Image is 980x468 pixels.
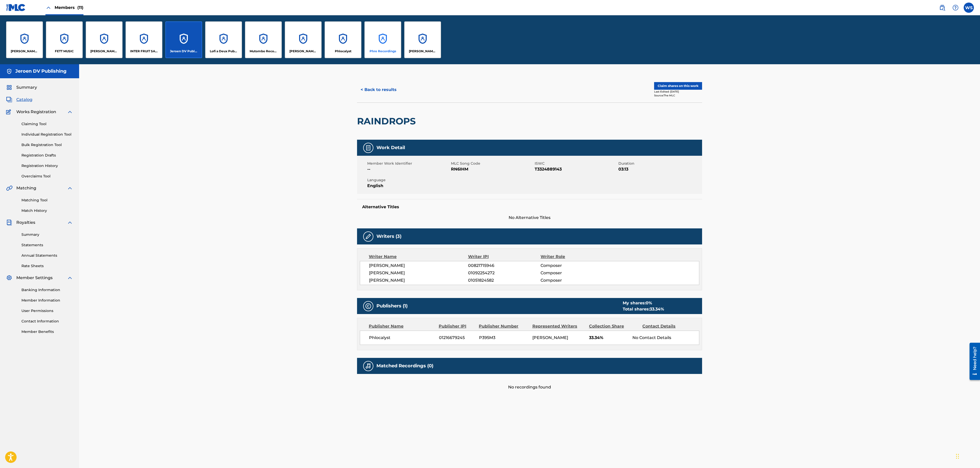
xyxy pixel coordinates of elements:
[21,208,73,213] a: Match History
[618,161,701,166] span: Duration
[357,83,400,96] button: < Back to results
[952,5,959,11] img: help
[376,145,405,151] h5: Work Detail
[439,335,475,341] span: 01216679245
[21,319,73,324] a: Contact Information
[21,121,73,127] a: Claiming Tool
[21,198,73,203] a: Matching Tool
[325,21,361,58] a: AccountsPhlocalyst
[6,68,12,74] img: Accounts
[376,363,433,369] h5: Matched Recordings (0)
[21,308,73,314] a: User Permissions
[954,444,980,468] iframe: Chat Widget
[55,5,83,10] span: Members
[16,109,56,115] span: Works Registration
[335,49,351,54] p: Phlocalyst
[245,21,282,58] a: AccountsMutombo Records
[77,5,83,10] span: (11)
[362,204,697,210] h5: Alternative Titles
[126,21,162,58] a: AccountsINTER FRUIT SALAD S.R.O.
[6,97,32,103] a: CatalogCatalog
[285,21,322,58] a: Accounts[PERSON_NAME] for [PERSON_NAME]
[250,49,277,54] p: Mutombo Records
[67,109,73,115] img: expand
[532,335,568,340] span: [PERSON_NAME]
[6,219,12,226] img: Royalties
[654,90,702,94] div: Last Edited: [DATE]
[15,68,67,74] h5: Jeroen DV Publishing
[86,21,122,58] a: Accounts[PERSON_NAME] Publishing
[90,49,118,54] p: Florian Mohr Publishing
[370,49,396,54] p: Phre Recordings
[357,215,702,221] span: No Alternative Titles
[6,185,13,191] img: Matching
[6,21,43,58] a: Accounts[PERSON_NAME] Publishing
[404,21,441,58] a: Accounts[PERSON_NAME] Publishing
[468,270,541,276] span: 01092254272
[16,275,53,281] span: Member Settings
[535,166,617,172] span: T3324889143
[939,5,945,11] img: search
[369,254,468,260] div: Writer Name
[365,303,371,309] img: Publishers
[654,82,702,90] button: Claim shares on this work
[964,3,974,13] div: User Menu
[67,219,73,226] img: expand
[451,161,533,166] span: MLC Song Code
[468,263,541,269] span: 00821715946
[541,270,607,276] span: Composer
[21,142,73,148] a: Bulk Registration Tool
[21,263,73,269] a: Rate Sheets
[21,287,73,293] a: Banking Information
[21,163,73,168] a: Registration History
[210,49,238,54] p: Lofi a Deux Publishing
[623,306,664,312] div: Total shares:
[367,166,450,172] span: --
[950,3,961,13] div: Help
[67,185,73,191] img: expand
[451,166,533,172] span: RN6IHM
[468,254,541,260] div: Writer IPI
[367,161,450,166] span: Member Work Identifier
[365,363,371,369] img: Matched Recordings
[937,3,947,13] a: Public Search
[632,335,699,341] div: No Contact Details
[6,84,12,90] img: Summary
[6,97,12,103] img: Catalog
[46,21,83,58] a: AccountsFETT MUSIC
[21,242,73,248] a: Statements
[6,109,13,115] img: Works Registration
[966,340,980,383] iframe: Resource Center
[541,263,607,269] span: Composer
[170,49,198,54] p: Jeroen DV Publishing
[646,301,652,305] span: 0 %
[289,49,317,54] p: Parra for Cuva
[357,374,702,390] div: No recordings found
[21,153,73,158] a: Registration Drafts
[369,323,435,329] div: Publisher Name
[364,21,401,58] a: AccountsPhre Recordings
[532,323,585,329] div: Represented Writers
[618,166,701,172] span: 03:13
[6,4,26,11] img: MLC Logo
[21,298,73,303] a: Member Information
[6,84,37,90] a: SummarySummary
[468,277,541,283] span: 01051824582
[479,335,529,341] span: P395M3
[409,49,437,54] p: Viktor Minsky Publishing
[21,232,73,237] a: Summary
[367,183,450,189] span: English
[16,185,36,191] span: Matching
[369,263,468,269] span: [PERSON_NAME]
[365,145,371,151] img: Work Detail
[589,335,629,341] span: 33.34%
[956,449,959,464] div: Drag
[541,277,607,283] span: Composer
[365,233,371,240] img: Writers
[479,323,528,329] div: Publisher Number
[589,323,639,329] div: Collection Share
[16,219,35,226] span: Royalties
